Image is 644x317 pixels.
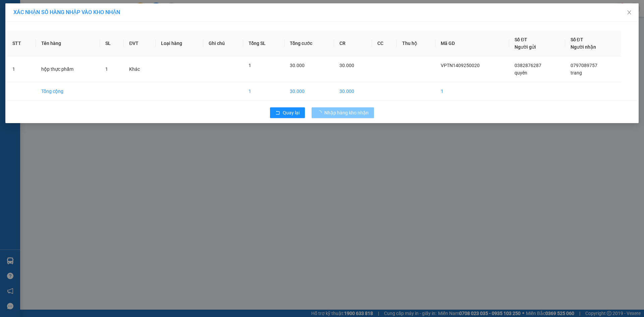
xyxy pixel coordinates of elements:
span: VPTN1409250020 [441,63,480,68]
td: 1 [243,82,285,101]
span: rollback [275,110,280,116]
span: Người nhận [571,44,596,50]
th: SL [100,31,124,56]
td: hộp thực phẩm [36,56,100,82]
td: 1 [7,56,36,82]
th: Mã GD [435,31,509,56]
th: Loại hàng [156,31,203,56]
span: Nhập hàng kho nhận [324,109,369,116]
td: 1 [435,82,509,101]
span: XÁC NHẬN SỐ HÀNG NHẬP VÀO KHO NHẬN [13,9,120,15]
button: rollbackQuay lại [270,107,305,118]
span: Người gửi [515,44,536,50]
th: STT [7,31,36,56]
th: CR [334,31,372,56]
span: 0797089757 [571,63,597,68]
button: Close [620,3,639,22]
button: Nhập hàng kho nhận [312,107,374,118]
span: 1 [249,63,251,68]
th: Thu hộ [397,31,435,56]
span: close [627,10,632,15]
span: quyên [515,70,527,75]
span: trang [571,70,582,75]
span: 30.000 [290,63,305,68]
td: 30.000 [284,82,334,101]
span: loading [317,110,324,115]
th: Tổng SL [243,31,285,56]
span: 1 [105,66,108,72]
span: Số ĐT [571,37,583,42]
td: Khác [124,56,156,82]
td: 30.000 [334,82,372,101]
span: 0382876287 [515,63,541,68]
span: Số ĐT [515,37,527,42]
th: Tên hàng [36,31,100,56]
span: Quay lại [283,109,300,116]
th: ĐVT [124,31,156,56]
span: 30.000 [339,63,354,68]
th: Tổng cước [284,31,334,56]
td: Tổng cộng [36,82,100,101]
th: CC [372,31,397,56]
th: Ghi chú [203,31,243,56]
